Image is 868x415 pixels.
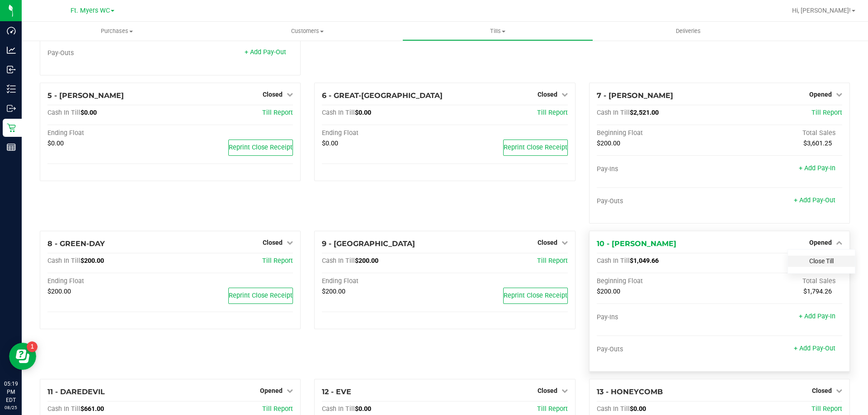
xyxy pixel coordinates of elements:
a: Till Report [262,257,293,265]
span: Cash In Till [597,257,630,265]
a: + Add Pay-Out [794,196,835,204]
span: 6 - GREAT-[GEOGRAPHIC_DATA] [322,91,443,100]
span: $2,521.00 [630,109,659,117]
span: 7 - [PERSON_NAME] [597,91,673,100]
span: $0.00 [630,405,646,413]
a: Till Report [811,405,842,413]
span: Ft. Myers WC [71,7,110,14]
span: $0.00 [355,405,371,413]
a: Purchases [22,22,212,41]
inline-svg: Inventory [7,84,16,93]
span: Reprint Close Receipt [504,144,567,151]
span: $0.00 [47,140,64,147]
span: $200.00 [355,257,378,265]
span: $200.00 [322,288,345,295]
div: Total Sales [719,277,842,285]
span: 13 - HONEYCOMB [597,387,663,396]
button: Reprint Close Receipt [503,140,568,156]
a: Close Till [809,257,834,265]
span: Cash In Till [47,257,80,265]
inline-svg: Analytics [7,46,16,55]
span: 5 - [PERSON_NAME] [47,91,124,100]
a: + Add Pay-Out [245,48,286,56]
span: $0.00 [322,140,338,147]
span: $1,794.26 [803,288,832,295]
div: Total Sales [719,129,842,137]
span: Reprint Close Receipt [229,292,292,299]
div: Pay-Ins [597,313,720,322]
iframe: Resource center unread badge [27,341,38,352]
span: Closed [263,91,283,98]
div: Ending Float [322,277,445,285]
div: Pay-Outs [47,49,170,57]
span: 9 - [GEOGRAPHIC_DATA] [322,239,415,248]
span: $200.00 [47,288,71,295]
a: + Add Pay-Out [794,345,835,352]
span: 11 - DAREDEVIL [47,387,105,396]
a: Till Report [262,109,293,117]
a: + Add Pay-In [799,312,835,320]
div: Pay-Outs [597,197,720,205]
div: Ending Float [47,129,170,137]
a: Till Report [537,109,568,117]
span: Reprint Close Receipt [504,292,567,299]
span: Purchases [22,27,212,35]
div: Beginning Float [597,129,720,137]
span: Deliveries [664,27,713,35]
span: $200.00 [597,140,620,147]
span: Opened [260,387,283,394]
span: Tills [403,27,592,35]
span: $661.00 [80,405,104,413]
span: Cash In Till [47,109,80,117]
a: Till Report [811,109,842,117]
span: Closed [538,91,557,98]
button: Reprint Close Receipt [228,288,293,304]
span: $200.00 [597,288,620,295]
inline-svg: Inbound [7,65,16,74]
span: Opened [809,239,832,246]
span: Cash In Till [597,405,630,413]
span: $200.00 [80,257,104,265]
a: Till Report [537,257,568,265]
span: 10 - [PERSON_NAME] [597,239,676,248]
span: 12 - EVE [322,387,351,396]
span: $1,049.66 [630,257,659,265]
span: Closed [263,239,283,246]
span: Reprint Close Receipt [229,144,292,151]
a: Till Report [262,405,293,413]
inline-svg: Dashboard [7,26,16,35]
span: Opened [809,91,832,98]
span: Closed [812,387,832,394]
span: Closed [538,387,557,394]
div: Beginning Float [597,277,720,285]
button: Reprint Close Receipt [228,140,293,156]
div: Ending Float [47,277,170,285]
div: Ending Float [322,129,445,137]
p: 05:19 PM EDT [4,380,18,404]
span: Customers [212,27,402,35]
span: Cash In Till [322,257,355,265]
p: 08/25 [4,404,18,411]
a: Till Report [537,405,568,413]
a: Customers [212,22,402,41]
div: Pay-Ins [597,165,720,173]
span: Cash In Till [47,405,80,413]
inline-svg: Retail [7,123,16,132]
span: Closed [538,239,557,246]
span: $3,601.25 [803,140,832,147]
span: 8 - GREEN-DAY [47,239,105,248]
a: Tills [402,22,593,41]
div: Pay-Outs [597,345,720,354]
iframe: Resource center [9,343,36,370]
button: Reprint Close Receipt [503,288,568,304]
span: $0.00 [355,109,371,117]
span: $0.00 [80,109,97,117]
